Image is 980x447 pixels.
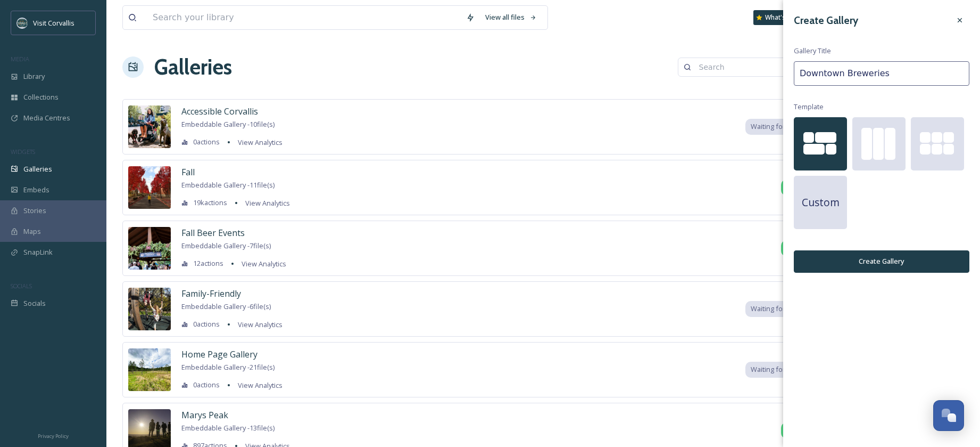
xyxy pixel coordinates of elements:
[33,18,74,28] span: Visit Corvallis
[23,206,46,216] span: Stories
[753,10,807,25] a: What's New
[232,318,283,331] a: View Analytics
[245,198,290,208] span: View Analytics
[23,113,70,123] span: Media Centres
[128,105,171,148] img: b7ff1f99-73d8-433e-a396-91ec79f70f45.jpg
[181,105,258,117] span: Accessible Corvallis
[181,227,245,239] span: Fall Beer Events
[11,148,35,156] span: WIDGETS
[128,227,171,270] img: 9947a374-b70a-43c9-9ad9-4aa4cd6e81d2.jpg
[23,92,59,102] span: Collections
[147,6,461,29] input: Search your library
[181,119,275,129] span: Embeddable Gallery - 10 file(s)
[128,348,171,391] img: 858053a5-44a0-4bab-b607-91fb530caba4.jpg
[751,121,808,132] span: Waiting for Events
[193,319,220,329] span: 0 actions
[193,380,220,390] span: 0 actions
[236,257,286,270] a: View Analytics
[238,380,283,390] span: View Analytics
[11,55,29,63] span: MEDIA
[242,259,286,269] span: View Analytics
[181,409,228,421] span: Marys Peak
[128,288,171,330] img: 12f7ce83-9a7f-4305-938d-43c086c9cdcc.jpg
[23,298,46,308] span: Socials
[232,136,283,149] a: View Analytics
[23,164,52,174] span: Galleries
[193,137,220,147] span: 0 actions
[128,166,171,209] img: 366fbfbf-2533-4668-bc63-c809f107e1ce.jpg
[238,137,283,147] span: View Analytics
[181,241,271,250] span: Embeddable Gallery - 7 file(s)
[193,198,227,208] span: 19k actions
[238,320,283,329] span: View Analytics
[794,61,969,86] input: My Gallery
[240,197,290,209] a: View Analytics
[794,46,831,56] span: Gallery Title
[181,288,241,299] span: Family-Friendly
[17,18,28,28] img: visit-corvallis-badge-dark-blue-orange%281%29.png
[38,429,69,442] a: Privacy Policy
[23,247,53,257] span: SnapLink
[181,362,275,372] span: Embeddable Gallery - 21 file(s)
[181,302,271,311] span: Embeddable Gallery - 6 file(s)
[232,379,283,392] a: View Analytics
[694,56,797,78] input: Search
[181,166,195,178] span: Fall
[181,423,275,433] span: Embeddable Gallery - 13 file(s)
[794,250,969,272] button: Create Gallery
[23,185,49,195] span: Embeds
[751,364,808,375] span: Waiting for Events
[193,258,223,269] span: 12 actions
[181,180,275,190] span: Embeddable Gallery - 11 file(s)
[933,400,964,431] button: Open Chat
[480,7,542,28] a: View all files
[23,71,45,82] span: Library
[11,282,32,290] span: SOCIALS
[23,226,41,237] span: Maps
[154,51,232,83] a: Galleries
[751,304,808,314] span: Waiting for Events
[38,433,69,440] span: Privacy Policy
[794,13,858,28] h3: Create Gallery
[181,348,258,360] span: Home Page Gallery
[802,195,840,210] span: Custom
[794,102,824,112] span: Template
